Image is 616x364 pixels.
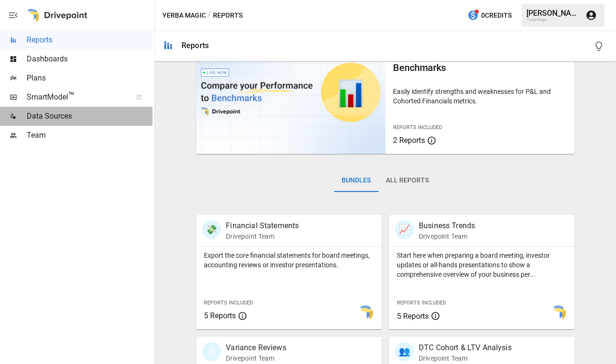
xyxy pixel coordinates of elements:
[397,300,446,306] span: Reports Included
[334,169,378,192] button: Bundles
[204,300,253,306] span: Reports Included
[419,354,512,363] p: Drivepoint Team
[204,311,236,320] span: 5 Reports
[27,34,152,46] span: Reports
[419,342,512,354] p: DTC Cohort & LTV Analysis
[27,72,152,84] span: Plans
[226,232,299,241] p: Drivepoint Team
[358,305,373,321] img: smart model
[397,251,567,279] p: Start here when preparing a board meeting, investor updates or all-hands presentations to show a ...
[526,9,580,18] div: [PERSON_NAME]
[393,124,442,131] span: Reports Included
[226,342,286,354] p: Variance Reviews
[182,41,209,50] div: Reports
[393,60,567,75] h6: Benchmarks
[378,169,436,192] button: All Reports
[395,342,414,361] div: 👥
[202,220,221,239] div: 💸
[481,10,512,21] span: 0 Credits
[226,354,286,363] p: Drivepoint Team
[204,251,374,270] p: Export the core financial statements for board meetings, accounting reviews or investor presentat...
[162,10,206,21] button: Yerba Magic
[419,220,475,232] p: Business Trends
[395,220,414,239] div: 📈
[226,220,299,232] p: Financial Statements
[419,232,475,241] p: Drivepoint Team
[397,312,429,321] span: 5 Reports
[27,91,126,103] span: SmartModel
[27,111,152,122] span: Data Sources
[464,7,515,24] button: 0Credits
[526,18,580,22] div: Yerba Magic
[196,30,385,154] img: video thumbnail
[551,305,566,321] img: smart model
[393,136,425,145] span: 2 Reports
[27,130,152,141] span: Team
[208,10,211,21] div: /
[202,342,221,361] div: 🗓
[27,53,152,65] span: Dashboards
[68,90,75,102] span: ™
[393,87,567,106] p: Easily identify strengths and weaknesses for P&L and Cohorted Financials metrics.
